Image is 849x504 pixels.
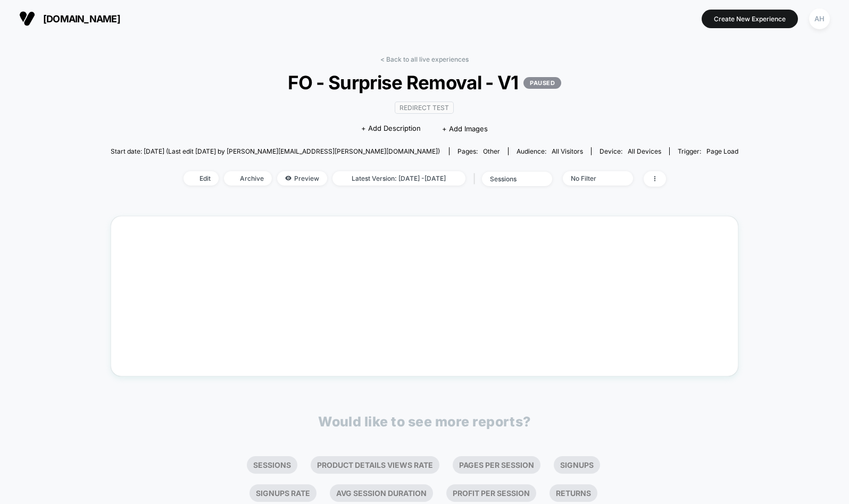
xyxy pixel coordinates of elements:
[457,147,500,155] div: Pages:
[483,147,500,155] span: other
[361,123,421,134] span: + Add Description
[453,456,540,474] li: Pages Per Session
[552,147,583,155] span: All Visitors
[311,456,439,474] li: Product Details Views Rate
[249,484,317,502] li: Signups Rate
[571,174,613,182] div: No Filter
[318,414,531,430] p: Would like to see more reports?
[806,8,833,30] button: AH
[706,147,738,155] span: Page Load
[809,9,830,29] div: AH
[43,13,120,24] span: [DOMAIN_NAME]
[395,102,454,114] span: Redirect Test
[16,10,123,27] button: [DOMAIN_NAME]
[517,147,583,155] div: Audience:
[628,147,661,155] span: all devices
[142,71,707,94] span: FO - Surprise Removal - V1
[277,171,327,186] span: Preview
[380,55,469,63] a: < Back to all live experiences
[19,11,35,27] img: Visually logo
[554,456,600,474] li: Signups
[702,10,798,28] button: Create New Experience
[330,484,433,502] li: Avg Session Duration
[332,171,465,186] span: Latest Version: [DATE] - [DATE]
[523,77,561,89] p: PAUSED
[490,175,532,183] div: sessions
[224,171,272,186] span: Archive
[184,171,219,186] span: Edit
[446,484,536,502] li: Profit Per Session
[442,124,488,133] span: + Add Images
[111,147,440,155] span: Start date: [DATE] (Last edit [DATE] by [PERSON_NAME][EMAIL_ADDRESS][PERSON_NAME][DOMAIN_NAME])
[591,147,669,155] span: Device:
[550,484,597,502] li: Returns
[678,147,738,155] div: Trigger:
[247,456,297,474] li: Sessions
[471,171,482,187] span: |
